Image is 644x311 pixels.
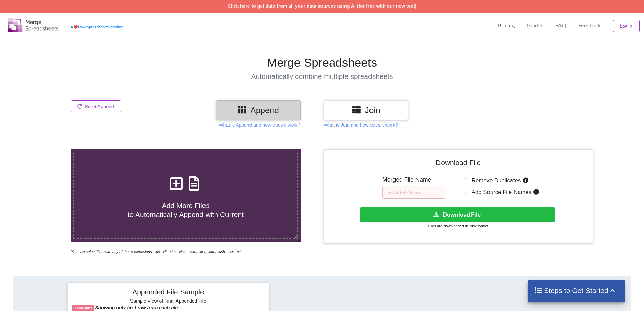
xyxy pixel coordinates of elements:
[555,22,566,29] p: FAQ
[360,207,555,222] button: Download File
[613,20,640,32] button: Log In
[578,23,601,28] span: Feedback
[221,105,295,115] h3: Append
[469,177,521,184] span: Remove Duplicates
[534,286,618,295] h4: Steps to Get Started
[428,224,488,228] small: Files are downloaded in .xlsx format
[498,22,515,29] p: Pricing
[128,202,244,218] span: Add More Files to Automatically Append with Current
[382,186,445,199] input: Enter File Name
[324,121,398,128] p: What is Join and how does it work?
[7,284,28,304] iframe: chat widget
[71,250,241,254] i: You can select files with any of these extensions: .xls, .xlt, .xlm, .xlsx, .xlsm, .xltx, .xltm, ...
[329,154,588,174] h4: Download File
[71,25,123,29] a: AheartLove Spreadsheets product
[71,100,121,112] button: Reset Append
[219,121,300,128] p: What is Append and how does it work?
[469,189,531,195] span: Add Source File Names
[382,176,445,183] h5: Merged File Name
[74,306,92,310] b: 5 columns
[228,3,417,9] a: Click here to get data from all your data sources using AI (for free with our new tool)
[72,298,264,305] h6: Sample View of Final Appended File
[73,25,78,29] span: heart
[95,305,178,310] b: Showing only first row from each file
[329,105,403,115] h3: Join
[527,22,543,29] p: Guides
[8,18,58,32] img: Logo.png
[72,288,264,297] h4: Appended File Sample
